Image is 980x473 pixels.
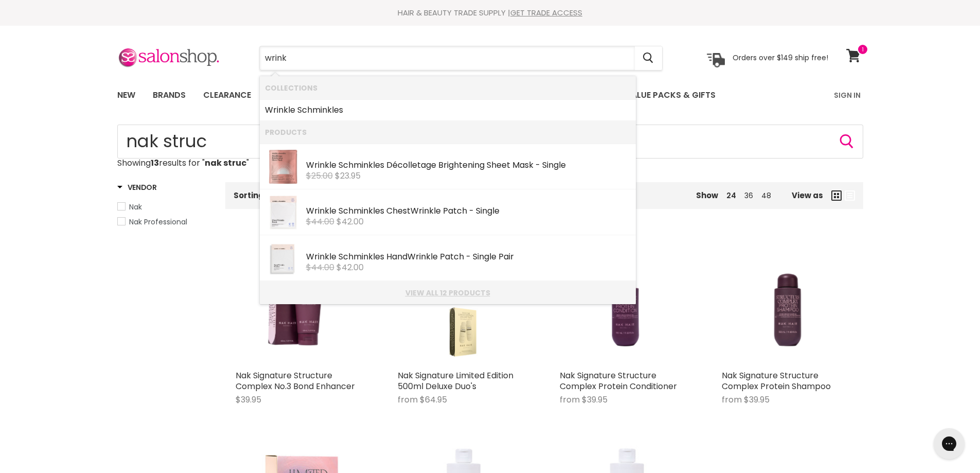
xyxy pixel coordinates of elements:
[236,394,261,406] span: $39.95
[407,251,431,262] b: Wrink
[398,394,418,406] span: from
[336,261,364,273] span: $42.00
[398,370,513,392] a: Nak Signature Limited Edition 500ml Deluxe Duo's
[129,217,187,227] span: Nak Professional
[306,170,333,182] s: $25.00
[234,191,264,200] label: Sorting
[828,84,867,106] a: Sign In
[265,195,301,231] img: Wrinkles_Schminkles_Chest_Smoothing_Kit.webp
[265,149,301,185] img: Wrinkles_Schminkles_InfuseFAST_Decolletage_Sheet_Mask_-_5_Pack.webp
[792,191,823,200] span: View as
[744,190,753,201] a: 36
[117,159,863,168] p: Showing results for " "
[411,205,434,217] b: Wrink
[265,102,631,118] a: le Schminkles
[117,125,863,159] input: Search
[260,144,636,189] li: Products: Wrinkle Schminkles Décolletage Brightening Sheet Mask - Single
[260,120,636,144] li: Products
[722,370,831,392] a: Nak Signature Structure Complex Protein Shampoo
[265,104,288,116] b: Wrink
[722,394,742,406] span: from
[104,80,876,110] nav: Main
[696,190,718,201] span: Show
[260,99,636,121] li: Collections: Wrinkle Schminkles
[306,205,329,217] b: Wrink
[195,84,259,106] a: Clearance
[635,46,662,70] button: Search
[260,76,636,99] li: Collections
[260,235,636,281] li: Products: Wrinkle Schminkles Hand Wrinkle Patch - Single Pair
[744,394,770,406] span: $39.95
[335,170,361,182] span: $23.95
[336,216,364,227] span: $42.00
[929,425,970,463] iframe: Gorgias live chat messenger
[205,157,246,169] strong: nak struc
[735,234,840,365] img: Nak Signature Structure Complex Protein Shampoo
[236,234,367,365] a: Nak Signature Structure Complex No.3 Bond Enhancer
[117,125,863,159] form: Product
[104,8,876,18] div: HAIR & BEAUTY TRADE SUPPLY |
[260,189,636,235] li: Products: Wrinkle Schminkles Chest Wrinkle Patch - Single
[151,157,159,169] strong: 13
[117,201,212,213] a: Nak
[726,190,736,201] a: 24
[618,84,723,106] a: Value Packs & Gifts
[265,240,301,276] img: WS-Hand-Patch_3000x_bc4cdb63-1b0d-4c7a-baf0-1ebc4b2564db.webp
[306,251,329,262] b: Wrink
[236,370,355,392] a: Nak Signature Structure Complex No.3 Bond Enhancer
[510,7,582,18] a: GET TRADE ACCESS
[306,261,334,273] s: $44.00
[117,182,157,192] h3: Vendor
[260,46,635,70] input: Search
[306,252,631,263] div: le Schminkles Hand le Patch - Single Pair
[420,394,447,406] span: $64.95
[260,281,636,304] li: View All
[306,206,631,217] div: le Schminkles Chest le Patch - Single
[248,234,353,365] img: Nak Signature Structure Complex No.3 Bond Enhancer
[733,53,828,62] p: Orders over $149 ship free!
[722,234,853,365] a: Nak Signature Structure Complex Protein Shampoo
[306,216,334,227] s: $44.00
[582,394,608,406] span: $39.95
[306,159,329,171] b: Wrink
[306,161,631,171] div: le Schminkles Décolletage Brightening Sheet Mask - Single
[110,80,776,110] ul: Main menu
[145,84,193,106] a: Brands
[560,370,677,392] a: Nak Signature Structure Complex Protein Conditioner
[839,133,855,150] button: Search
[129,202,142,212] span: Nak
[117,216,212,227] a: Nak Professional
[265,289,631,297] a: View all 12 products
[259,46,663,71] form: Product
[560,394,580,406] span: from
[761,190,771,201] a: 48
[110,84,143,106] a: New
